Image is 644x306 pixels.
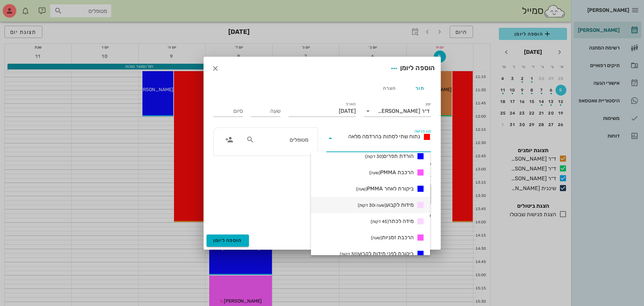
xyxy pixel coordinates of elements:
div: סטטוסתור נקבע [326,165,431,176]
small: (30 דקות) [365,154,383,159]
div: ד״ר [PERSON_NAME] [378,108,430,114]
div: יומןד״ר [PERSON_NAME] [364,106,431,117]
span: ביקורת לאחר PMMA [356,185,414,193]
label: סטטוס [420,161,431,166]
span: מידה לכתר [371,217,414,225]
small: (30 דקות) [340,251,358,257]
label: תאריך [345,102,356,107]
small: (שעה ו30 דקות) [358,203,386,208]
div: הערה [374,80,405,96]
span: מידות לקבוע [358,201,414,209]
label: יומן [425,102,431,107]
small: (שעה) [371,235,382,240]
small: (45 דקות) [371,219,389,224]
span: הרכבת PMMA [369,168,414,177]
span: הרכבת זמניות [371,233,414,242]
span: נתוח שתי לסתות בהרדמה מלאה [348,133,420,140]
span: הורדת תפרים [365,152,414,160]
div: הוספה ליומן [388,62,435,75]
label: סוג פגישה [414,129,431,134]
span: ביקורת לפני מידות לקבוע [340,250,414,258]
small: (שעה) [369,170,380,175]
div: שליחת תורים בוואטסאפ [213,212,431,220]
button: הוספה ליומן [207,234,249,247]
small: (שעה) [356,186,367,191]
span: הוספה ליומן [213,238,242,243]
div: תור [405,80,435,96]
